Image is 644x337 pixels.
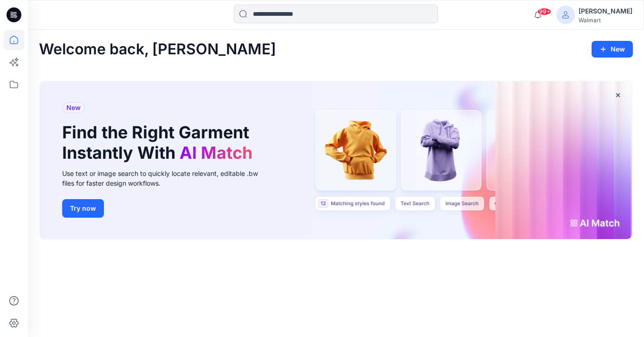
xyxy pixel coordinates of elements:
span: 99+ [537,8,551,15]
h2: Welcome back, [PERSON_NAME] [39,41,276,58]
svg: avatar [562,11,569,19]
div: Walmart [579,17,632,24]
button: Try now [62,199,104,218]
h1: Find the Right Garment Instantly With [62,123,257,162]
div: Use text or image search to quickly locate relevant, editable .bw files for faster design workflows. [62,168,271,188]
div: [PERSON_NAME] [579,6,632,17]
span: AI Match [180,143,252,163]
span: New [66,102,81,113]
button: New [592,41,633,58]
